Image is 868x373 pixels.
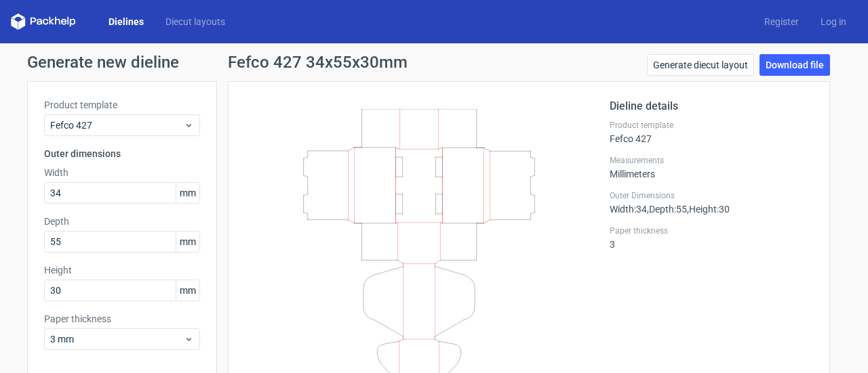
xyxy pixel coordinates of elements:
label: Paper thickness [610,225,813,236]
span: mm [176,232,199,252]
a: Generate diecut layout [647,54,754,76]
label: Paper thickness [44,312,200,326]
h1: Fefco 427 34x55x30mm [228,54,408,70]
span: mm [176,280,199,301]
a: Diecut layouts [155,15,236,28]
label: Width [44,166,200,179]
a: Download file [759,54,830,76]
span: 3 mm [50,332,184,346]
h1: Generate new dieline [27,54,841,70]
a: Dielines [98,15,155,28]
span: Width : 34 [610,204,647,215]
div: Fefco 427 [610,120,813,144]
a: Register [753,15,810,28]
div: 3 [610,225,813,250]
label: Outer Dimensions [610,190,813,201]
a: Log in [810,15,857,28]
h2: Dieline details [610,98,813,114]
label: Product template [44,98,200,112]
span: mm [176,183,199,203]
label: Measurements [610,155,813,166]
div: Millimeters [610,155,813,179]
span: Fefco 427 [50,118,184,132]
span: , Height : 30 [687,204,730,215]
label: Product template [610,120,813,131]
label: Depth [44,215,200,228]
span: , Depth : 55 [647,204,687,215]
label: Height [44,263,200,277]
h3: Outer dimensions [44,147,200,160]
